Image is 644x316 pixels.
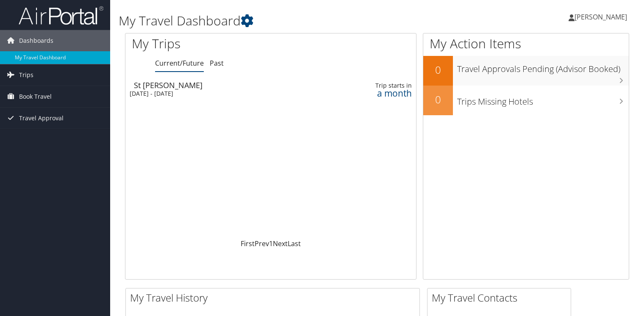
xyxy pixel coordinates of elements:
[134,81,319,89] div: St [PERSON_NAME]
[132,35,289,53] h1: My Trips
[423,63,453,77] h2: 0
[423,92,453,107] h2: 0
[19,108,64,129] span: Travel Approval
[19,6,103,25] img: airportal-logo.png
[457,59,629,75] h3: Travel Approvals Pending (Advisor Booked)
[210,58,224,68] a: Past
[423,35,629,53] h1: My Action Items
[432,291,571,305] h2: My Travel Contacts
[457,91,629,108] h3: Trips Missing Hotels
[575,12,627,22] span: [PERSON_NAME]
[273,239,288,248] a: Next
[241,239,255,248] a: First
[423,56,629,86] a: 0Travel Approvals Pending (Advisor Booked)
[423,86,629,115] a: 0Trips Missing Hotels
[130,90,314,97] div: [DATE] - [DATE]
[569,4,636,30] a: [PERSON_NAME]
[349,82,412,89] div: Trip starts in
[19,86,52,107] span: Book Travel
[155,58,204,68] a: Current/Future
[288,239,301,248] a: Last
[269,239,273,248] a: 1
[19,64,33,86] span: Trips
[349,89,412,97] div: a month
[19,30,53,51] span: Dashboards
[255,239,269,248] a: Prev
[130,291,419,305] h2: My Travel History
[119,12,463,30] h1: My Travel Dashboard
